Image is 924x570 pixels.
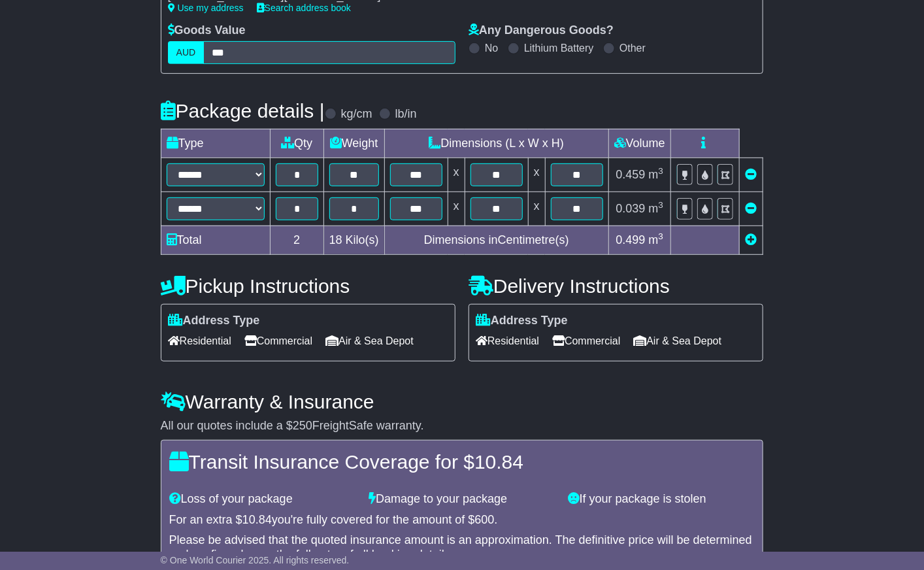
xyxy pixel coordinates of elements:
[169,513,755,528] div: For an extra $ you're fully covered for the amount of $ .
[395,107,417,122] label: lb/in
[474,513,494,526] span: 600
[649,168,664,181] span: m
[448,158,465,192] td: x
[168,24,246,38] label: Goods Value
[270,129,323,158] td: Qty
[293,419,312,432] span: 250
[161,419,764,433] div: All our quotes include a $ FreightSafe warranty.
[619,42,646,54] label: Other
[270,226,323,254] td: 2
[169,533,755,562] div: Please be advised that the quoted insurance amount is an approximation. The definitive price will...
[524,42,594,54] label: Lithium Battery
[161,129,270,158] td: Type
[163,492,363,507] div: Loss of your package
[323,129,384,158] td: Weight
[469,24,614,38] label: Any Dangerous Goods?
[659,166,664,176] sup: 3
[616,233,646,246] span: 0.499
[649,202,664,215] span: m
[528,158,545,192] td: x
[362,492,562,507] div: Damage to your package
[634,331,722,351] span: Air & Sea Depot
[244,331,312,351] span: Commercial
[168,41,205,64] label: AUD
[608,129,670,158] td: Volume
[168,314,260,328] label: Address Type
[161,275,455,297] h4: Pickup Instructions
[616,202,646,215] span: 0.039
[168,3,244,13] a: Use my address
[323,226,384,254] td: Kilo(s)
[746,233,757,246] a: Add new item
[329,233,342,246] span: 18
[161,391,764,412] h4: Warranty & Insurance
[448,192,465,226] td: x
[616,168,646,181] span: 0.459
[325,331,414,351] span: Air & Sea Depot
[476,314,568,328] label: Address Type
[659,200,664,210] sup: 3
[649,233,664,246] span: m
[474,451,523,473] span: 10.84
[476,331,539,351] span: Residential
[562,492,762,507] div: If your package is stolen
[161,226,270,254] td: Total
[659,231,664,241] sup: 3
[528,192,545,226] td: x
[242,513,272,526] span: 10.84
[161,100,325,122] h4: Package details |
[746,168,757,181] a: Remove this item
[341,107,372,122] label: kg/cm
[384,226,608,254] td: Dimensions in Centimetre(s)
[169,451,755,473] h4: Transit Insurance Coverage for $
[469,275,763,297] h4: Delivery Instructions
[257,3,351,13] a: Search address book
[552,331,620,351] span: Commercial
[485,42,498,54] label: No
[384,129,608,158] td: Dimensions (L x W x H)
[168,331,231,351] span: Residential
[161,555,350,565] span: © One World Courier 2025. All rights reserved.
[746,202,757,215] a: Remove this item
